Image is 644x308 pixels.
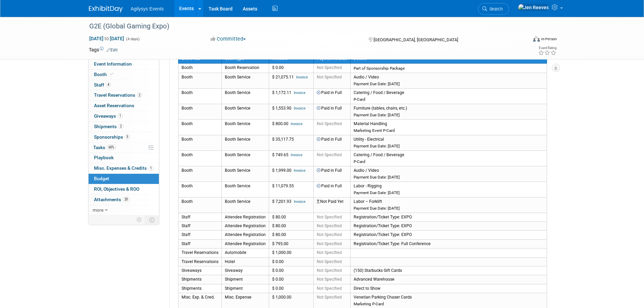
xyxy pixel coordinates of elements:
td: $ 0.00 [269,257,313,266]
td: $ 1,000.00 [269,248,313,257]
div: Part of Sponsorship Package [354,66,544,71]
td: Paid in Full [313,166,350,182]
td: Booth Service [221,119,269,135]
td: $ 795.00 [269,239,313,248]
span: [GEOGRAPHIC_DATA], [GEOGRAPHIC_DATA] [374,37,458,42]
td: $ 0.00 [269,284,313,293]
div: Payment Due Date: [DATE] [354,190,544,195]
span: Search [487,6,503,11]
td: Booth Service [221,89,269,104]
td: Material Handling [350,119,547,135]
a: Asset Reservations [89,101,159,111]
td: Staff [178,222,221,231]
td: Booth [178,135,221,150]
td: $ 800.00 [269,119,313,135]
td: Booth Service [221,104,269,119]
span: Not Specified [317,223,342,228]
img: Jen Reeves [518,4,549,11]
td: Booth [178,89,221,104]
span: Not Specified [317,232,342,237]
div: Payment Due Date: [DATE] [354,81,544,87]
span: Tasks [93,145,116,150]
span: 4 [106,82,111,87]
a: Event Information [89,59,159,69]
td: Booth [178,150,221,166]
div: P-Card [354,159,544,164]
td: Furniture (tables, chairs, etc.) [350,104,547,119]
td: Paid in Full [313,182,350,197]
span: ROI, Objectives & ROO [94,186,139,192]
a: Misc. Expenses & Credits1 [89,163,159,173]
span: Not Specified [317,259,342,264]
td: Booth Service [221,197,269,213]
td: Staff [178,213,221,221]
td: Shipments [178,284,221,293]
span: Not Specified [317,121,342,126]
td: Booth [178,64,221,73]
td: Booth Reservation [221,64,269,73]
td: Paid in Full [313,89,350,104]
a: Booth [89,70,159,80]
a: Invoice [294,106,306,111]
span: Event Information [94,61,132,67]
div: Marketing Event P-Card [354,128,544,133]
td: Booth Service [221,182,269,197]
td: Attendee Registration [221,222,269,231]
td: Travel Reservations [178,248,221,257]
span: Sponsorships [94,134,130,140]
td: $ 80.00 [269,213,313,221]
span: Not Specified [317,286,342,291]
td: Booth Service [221,150,269,166]
td: Booth Service [221,73,269,89]
a: ROI, Objectives & ROO [89,184,159,194]
span: Not Specified [317,75,342,79]
span: Misc. Expenses & Credits [94,165,153,171]
a: Shipments2 [89,122,159,132]
span: Staff [94,82,111,88]
td: $ 0.00 [269,64,313,73]
td: Shipments [178,275,221,284]
td: Toggle Event Tabs [145,215,159,224]
a: Invoice [291,122,303,126]
td: Booth [178,197,221,213]
span: Not Specified [317,241,342,246]
span: (4 days) [125,37,140,41]
td: Paid in Full [313,135,350,150]
td: Audio / Video [350,73,547,89]
img: ExhibitDay [89,6,123,13]
td: $ 11,079.55 [269,182,313,197]
span: Not Specified [317,268,342,273]
a: Invoice [294,91,306,95]
a: Invoice [294,199,306,204]
td: $ 749.65 [269,150,313,166]
td: Booth [178,73,221,89]
span: Agilysys Events [131,6,164,11]
a: Staff4 [89,80,159,90]
td: Shipment [221,284,269,293]
a: Playbook [89,153,159,163]
span: Travel Reservations [94,92,142,98]
td: Registration/Ticket Type: EXPO [350,222,547,231]
span: 2 [137,93,142,98]
td: Tags [89,46,118,53]
td: Registration/Ticket Type: EXPO [350,231,547,239]
td: Travel Reservations [178,257,221,266]
i: Booth reservation complete [110,72,113,76]
td: $ 80.00 [269,222,313,231]
td: $ 0.00 [269,266,313,275]
a: Giveaways1 [89,111,159,121]
div: G2E (Global Gaming Expo) [87,20,517,32]
td: Booth [178,119,221,135]
td: Utility - Electrical [350,135,547,150]
span: 1 [148,166,153,171]
td: $ 7,201.93 [269,197,313,213]
a: Sponsorships5 [89,132,159,142]
td: $ 0.00 [269,275,313,284]
span: Not Specified [317,65,342,70]
td: (150) Starbucks Gift Cards [350,266,547,275]
td: Attendee Registration [221,231,269,239]
td: Booth [178,182,221,197]
a: Attachments20 [89,195,159,205]
span: 60% [107,145,116,150]
td: Paid in Full [313,104,350,119]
